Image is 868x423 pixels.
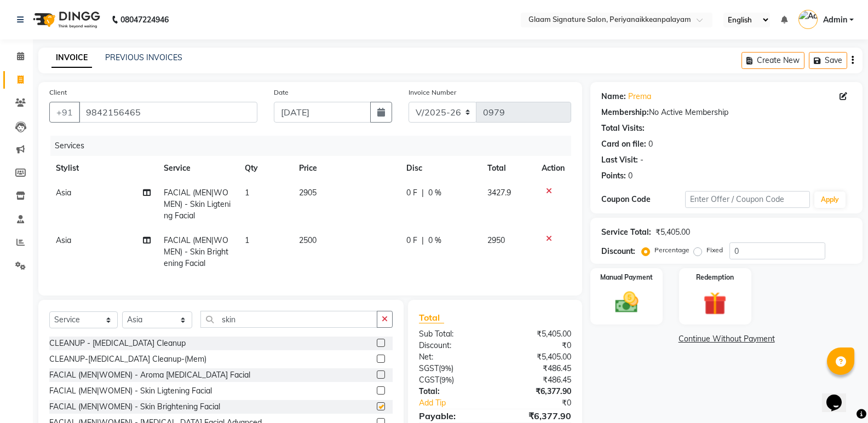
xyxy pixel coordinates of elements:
div: Service Total: [601,227,651,238]
div: ₹5,405.00 [495,351,579,363]
div: Sub Total: [411,328,495,340]
th: Service [157,156,238,181]
label: Date [274,88,289,97]
div: FACIAL (MEN|WOMEN) - Aroma [MEDICAL_DATA] Facial [49,369,250,381]
a: PREVIOUS INVOICES [105,53,182,62]
th: Price [292,156,400,181]
button: +91 [49,102,80,123]
div: No Active Membership [601,107,852,118]
div: - [640,154,643,166]
img: Admin [798,10,818,29]
span: CGST [419,375,439,385]
div: FACIAL (MEN|WOMEN) - Skin Ligtening Facial [49,385,212,397]
span: 2905 [299,188,317,198]
span: FACIAL (MEN|WOMEN) - Skin Brightening Facial [164,235,228,268]
th: Disc [400,156,481,181]
a: Prema [628,91,651,102]
div: Coupon Code [601,194,685,205]
a: Add Tip [411,397,509,409]
div: ₹0 [495,340,579,351]
button: Apply [814,192,846,208]
span: 0 % [428,187,441,199]
div: ₹486.45 [495,363,579,374]
label: Manual Payment [600,273,653,282]
div: Points: [601,170,626,182]
div: Total: [411,386,495,397]
div: Discount: [601,246,635,257]
div: Last Visit: [601,154,638,166]
div: Services [50,136,579,156]
div: FACIAL (MEN|WOMEN) - Skin Brightening Facial [49,401,220,413]
div: CLEANUP-[MEDICAL_DATA] Cleanup-(Mem) [49,354,206,365]
span: Asia [56,235,71,245]
div: ₹5,405.00 [656,227,690,238]
div: Net: [411,351,495,363]
span: 9% [441,364,451,373]
span: FACIAL (MEN|WOMEN) - Skin Ligtening Facial [164,188,231,221]
div: 0 [628,170,633,182]
span: 2500 [299,235,317,245]
img: _cash.svg [608,289,646,316]
div: ( ) [411,374,495,386]
input: Enter Offer / Coupon Code [685,191,810,208]
div: Payable: [411,409,495,422]
iframe: chat widget [822,379,857,412]
label: Fixed [706,245,723,255]
b: 08047224946 [120,4,169,35]
div: 0 [648,138,653,150]
button: Create New [741,52,804,69]
th: Action [535,156,571,181]
span: 1 [245,235,249,245]
span: 0 F [406,235,417,246]
label: Percentage [654,245,689,255]
a: Continue Without Payment [593,333,860,345]
a: INVOICE [51,48,92,68]
div: CLEANUP - [MEDICAL_DATA] Cleanup [49,338,186,349]
img: _gift.svg [696,289,734,318]
span: 2950 [487,235,505,245]
div: Membership: [601,107,649,118]
span: | [422,187,424,199]
span: 0 % [428,235,441,246]
label: Invoice Number [409,88,456,97]
th: Stylist [49,156,157,181]
div: Total Visits: [601,123,645,134]
span: 9% [441,375,452,384]
span: 3427.9 [487,188,511,198]
div: ( ) [411,363,495,374]
label: Redemption [696,273,734,282]
input: Search or Scan [200,311,377,328]
span: SGST [419,363,439,373]
img: logo [28,4,103,35]
div: ₹0 [509,397,579,409]
div: Card on file: [601,138,646,150]
th: Qty [238,156,292,181]
span: 0 F [406,187,417,199]
div: ₹486.45 [495,374,579,386]
span: Asia [56,188,71,198]
div: Name: [601,91,626,102]
span: Total [419,312,444,323]
button: Save [809,52,847,69]
div: Discount: [411,340,495,351]
th: Total [481,156,535,181]
span: Admin [823,14,847,26]
span: 1 [245,188,249,198]
label: Client [49,88,67,97]
input: Search by Name/Mobile/Email/Code [79,102,257,123]
div: ₹6,377.90 [495,386,579,397]
div: ₹6,377.90 [495,409,579,422]
div: ₹5,405.00 [495,328,579,340]
span: | [422,235,424,246]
